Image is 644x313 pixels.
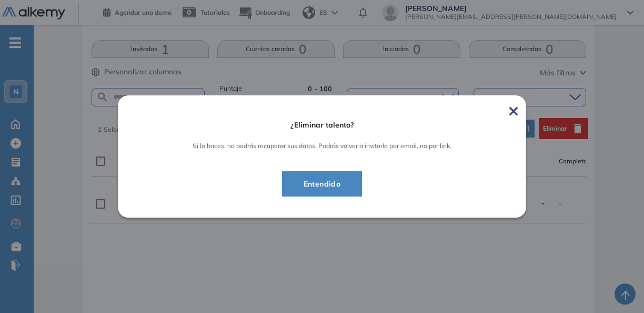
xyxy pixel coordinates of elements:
span: Entendido [295,178,349,190]
button: Entendido [282,171,363,197]
span: ¿Eliminar talento? [147,121,497,130]
span: Si lo haces, no podrás recuperar sus datos. Podrás volver a invitarlo por email, no por link. [193,142,451,150]
img: Cerrar [509,107,518,115]
iframe: Chat Widget [591,262,644,313]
